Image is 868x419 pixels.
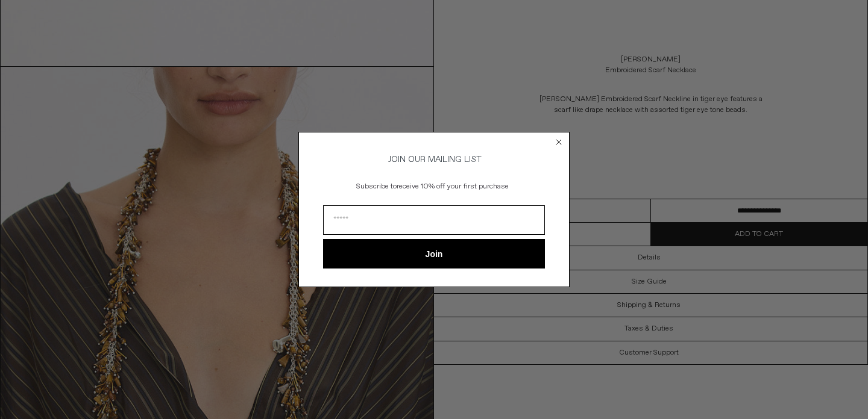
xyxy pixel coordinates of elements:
[356,182,397,191] span: Subscribe to
[386,154,482,165] span: JOIN OUR MAILING LIST
[323,239,545,268] button: Join
[397,182,509,191] span: receive 10% off your first purchase
[323,205,545,235] input: Email
[553,136,565,148] button: Close dialog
